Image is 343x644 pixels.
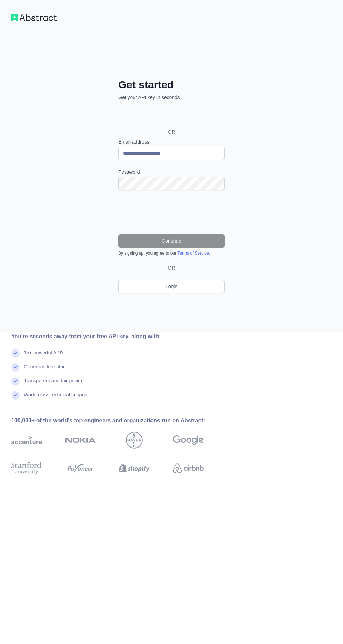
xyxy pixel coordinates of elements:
button: Continue [118,234,225,248]
div: 15+ powerful API's [24,349,64,363]
div: By signing up, you agree to our . [118,250,225,256]
img: shopify [119,461,150,476]
h2: Get started [118,78,225,91]
a: Login [118,280,225,293]
img: nokia [65,432,96,449]
iframe: reCAPTCHA [118,199,225,226]
img: airbnb [173,461,204,476]
div: World-class technical support [24,391,88,405]
img: google [173,432,204,449]
img: check mark [11,377,20,386]
a: Terms of Service [177,251,209,256]
img: bayer [126,432,143,449]
div: 100,000+ of the world's top engineers and organizations run on Abstract: [11,416,226,425]
img: check mark [11,391,20,400]
img: accenture [11,432,42,449]
div: Generous free plans [24,363,68,377]
div: You're seconds away from your free API key, along with: [11,332,226,341]
img: Workflow [11,14,57,21]
img: check mark [11,349,20,358]
label: Password [118,168,225,175]
div: Transparent and fair pricing [24,377,84,391]
label: Email address [118,138,225,145]
img: check mark [11,363,20,372]
iframe: Sign in with Google Button [115,109,227,124]
img: stanford university [11,461,42,476]
span: OR [162,129,181,136]
span: OR [165,264,178,271]
p: Get your API key in seconds [118,94,225,101]
img: payoneer [65,461,96,476]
